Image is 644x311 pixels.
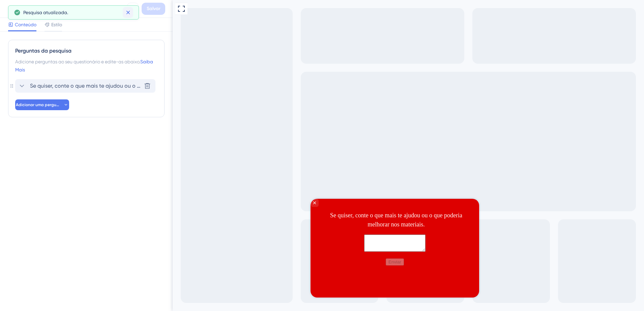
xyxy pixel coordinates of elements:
[22,4,124,13] div: Copy - Copy - Materiais - Pilotos
[15,58,157,74] div: Adicione perguntas ao seu questionário e edite-as abaixo.
[142,3,165,15] button: Salvar
[30,82,141,90] span: Se quiser, conte o que mais te ajudou ou o que poderia melhorar nos materiais.
[51,21,62,29] span: Estilo
[15,99,69,110] button: Adicionar uma pergunta
[138,199,306,298] iframe: UserGuiding Survey
[15,47,157,55] div: Perguntas da pesquisa
[16,102,61,107] span: Adicionar uma pergunta
[147,5,160,13] span: Salvar
[15,21,36,29] span: Conteúdo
